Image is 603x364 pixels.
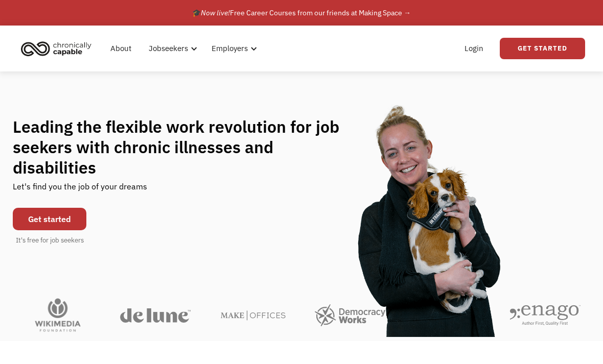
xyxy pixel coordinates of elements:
a: Get Started [500,38,585,59]
div: Jobseekers [143,32,200,65]
div: It's free for job seekers [16,235,84,246]
a: Login [458,32,490,65]
div: Let's find you the job of your dreams [13,178,147,203]
h1: Leading the flexible work revolution for job seekers with chronic illnesses and disabilities [13,116,359,178]
div: Jobseekers [149,42,188,55]
a: About [104,32,137,65]
a: Get started [13,208,86,230]
div: Employers [212,42,248,55]
img: Chronically Capable logo [18,37,95,60]
div: 🎓 Free Career Courses from our friends at Making Space → [192,7,411,19]
a: home [18,37,99,60]
div: Employers [205,32,260,65]
em: Now live! [201,8,230,17]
